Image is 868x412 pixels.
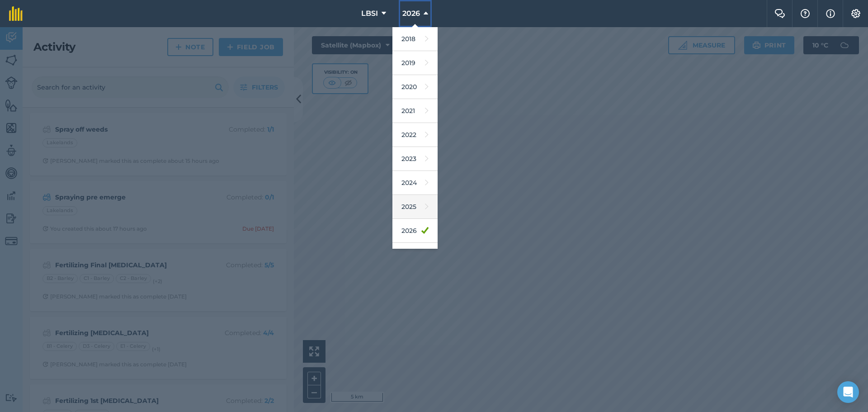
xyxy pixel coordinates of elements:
[361,8,378,19] span: LBSI
[800,9,811,18] img: A question mark icon
[392,195,438,219] a: 2025
[774,9,785,18] img: Two speech bubbles overlapping with the left bubble in the forefront
[392,171,438,195] a: 2024
[826,8,835,19] img: svg+xml;base64,PHN2ZyB4bWxucz0iaHR0cDovL3d3dy53My5vcmcvMjAwMC9zdmciIHdpZHRoPSIxNyIgaGVpZ2h0PSIxNy...
[392,123,438,147] a: 2022
[392,243,438,267] a: 2027
[850,9,861,18] img: A cog icon
[402,8,420,19] span: 2026
[837,381,859,403] div: Open Intercom Messenger
[392,219,438,243] a: 2026
[9,6,23,21] img: fieldmargin Logo
[392,147,438,171] a: 2023
[392,27,438,51] a: 2018
[392,51,438,75] a: 2019
[392,75,438,99] a: 2020
[392,99,438,123] a: 2021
